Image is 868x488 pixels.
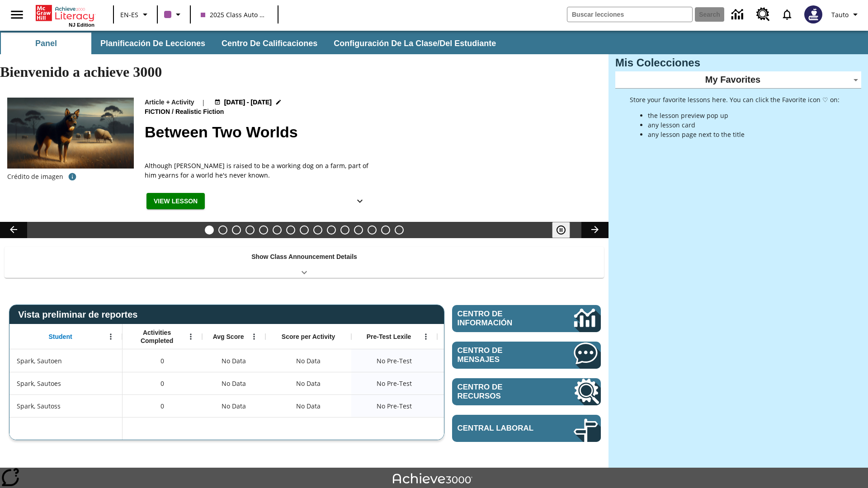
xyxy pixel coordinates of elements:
[49,333,72,341] span: Student
[282,333,335,341] span: Score per Activity
[340,225,349,235] button: Slide 11 The Invasion of the Free CD
[36,4,94,22] a: Portada
[615,56,861,69] h3: Mis Colecciones
[775,3,799,26] a: Notificaciones
[145,121,598,144] h2: Between Two Worlds
[567,7,692,22] input: search field
[160,356,164,366] span: 0
[245,225,255,235] button: Slide 4 ¿Qué importancia tiene un nombre?
[381,225,390,235] button: Slide 14 Career Lesson
[123,394,202,417] div: 0, Spark, Sautoss
[213,333,244,341] span: Avg Score
[160,401,164,411] span: 0
[172,108,174,115] span: /
[751,2,775,27] a: Centro de recursos, Se abrirá en una pestaña nueva.
[5,247,604,278] div: Show Class Announcement Details
[4,1,30,28] button: Abrir el menú lateral
[292,352,325,370] div: No Data, Spark, Sautoen
[93,33,212,54] button: Planificación de lecciones
[452,305,601,332] a: Centro de información
[286,225,295,235] button: Slide 7 The Last Homesteaders
[175,107,226,117] span: Realistic Fiction
[205,225,214,235] button: Slide 1 Between Two Worlds
[630,95,840,104] p: Store your favorite lessons here. You can click the Favorite icon ♡ on:
[804,5,822,23] img: Avatar
[17,356,62,366] span: Spark, Sautoen
[120,10,138,19] span: EN-ES
[259,225,268,235] button: Slide 5 ¿Lo quieres con papas fritas?
[7,98,134,169] img: A dog with dark fur and light tan markings looks off into the distance while sheep graze in the b...
[123,372,202,394] div: 0, Spark, Sautoes
[458,383,547,401] span: Centro de recursos
[552,222,570,238] button: Pausar
[377,401,412,411] span: No Pre-Test, Spark, Sautoss
[326,33,503,54] button: Configuración de la clase/del estudiante
[202,372,265,394] div: No Data, Spark, Sautoes
[7,7,128,17] body: Maximum 600 characters Press Escape to exit toolbar Press Alt + F10 to reach toolbar
[648,130,840,139] li: any lesson page next to the title
[145,107,172,117] span: Fiction
[224,98,272,107] span: [DATE] - [DATE]
[354,225,363,235] button: Slide 12 Mixed Practice: Citing Evidence
[217,374,250,393] span: No Data
[202,349,265,372] div: No Data, Spark, Sautoen
[377,379,412,388] span: No Pre-Test, Spark, Sautoes
[104,330,118,343] button: Abrir menú
[217,397,250,415] span: No Data
[437,394,523,417] div: No Data, Spark, Sautoss
[202,394,265,417] div: No Data, Spark, Sautoss
[615,71,861,89] div: My Favorites
[327,225,336,235] button: Slide 10 Fashion Forward in Ancient Rome
[63,169,81,185] button: Image credit: Shutterstock.AI/Shutterstock
[458,346,547,364] span: Centro de mensajes
[419,330,433,343] button: Abrir menú
[367,333,411,341] span: Pre-Test Lexile
[368,225,377,235] button: Slide 13 Pre-release lesson
[145,161,371,180] div: Although [PERSON_NAME] is raised to be a working dog on a farm, part of him yearns for a world he...
[69,22,94,28] span: NJ Edition
[581,222,609,238] button: Carrusel de lecciones, seguir
[146,193,205,210] button: View Lesson
[351,193,369,210] button: Ver más
[292,397,325,415] div: No Data, Spark, Sautoss
[123,349,202,372] div: 0, Spark, Sautoen
[127,328,187,345] span: Activities Completed
[212,98,284,107] button: Aug 18 - Aug 18 Elegir fechas
[251,252,357,262] p: Show Class Announcement Details
[452,342,601,369] a: Centro de mensajes
[458,424,547,433] span: Central laboral
[17,401,61,411] span: Spark, Sautoss
[145,98,194,107] p: Article + Activity
[1,33,91,54] button: Panel
[201,10,268,19] span: 2025 Class Auto Grade 13
[437,372,523,394] div: No Data, Spark, Sautoes
[648,120,840,130] li: any lesson card
[377,356,412,366] span: No Pre-Test, Spark, Sautoen
[437,349,523,372] div: No Data, Spark, Sautoen
[292,375,325,393] div: No Data, Spark, Sautoes
[18,310,142,320] span: Vista preliminar de reportes
[217,352,250,370] span: No Data
[726,2,751,27] a: Centro de información
[232,225,241,235] button: Slide 3 Llevar el cine a la dimensión X
[17,379,61,388] span: Spark, Sautoes
[7,172,63,181] p: Crédito de imagen
[799,3,828,26] button: Escoja un nuevo avatar
[552,222,579,238] div: Pausar
[218,225,227,235] button: Slide 2 Test lesson 3/27 en
[452,378,601,405] a: Centro de recursos, Se abrirá en una pestaña nueva.
[160,6,187,23] button: El color de la clase es morado/púrpura. Cambiar el color de la clase.
[145,161,371,180] span: Although Chip is raised to be a working dog on a farm, part of him yearns for a world he's never ...
[184,330,198,343] button: Abrir menú
[300,225,309,235] button: Slide 8 Solar Power to the People
[160,379,164,388] span: 0
[828,6,864,23] button: Perfil/Configuración
[36,3,94,28] div: Portada
[648,111,840,120] li: the lesson preview pop up
[273,225,282,235] button: Slide 6 ¿Los autos del futuro?
[117,6,154,23] button: Language: EN-ES, Selecciona un idioma
[458,310,543,328] span: Centro de información
[831,10,849,19] span: Tauto
[452,415,601,442] a: Central laboral
[247,330,261,343] button: Abrir menú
